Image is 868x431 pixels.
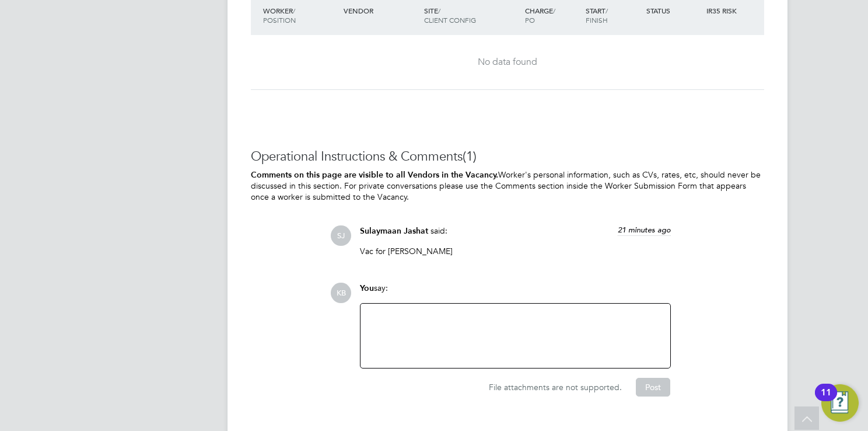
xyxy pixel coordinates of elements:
[489,382,622,392] span: File attachments are not supported.
[618,225,671,235] span: 21 minutes ago
[251,169,764,202] p: Worker's personal information, such as CVs, rates, etc, should never be discussed in this section...
[360,283,374,293] span: You
[331,283,351,303] span: KB
[251,170,498,180] b: Comments on this page are visible to all Vendors in the Vacancy.
[463,148,477,164] span: (1)
[262,56,752,68] div: No data found
[586,6,608,25] span: / Finish
[360,283,671,303] div: say:
[360,226,428,236] span: Sulaymaan Jashat
[821,392,831,408] div: 11
[525,6,555,25] span: / PO
[251,148,764,165] h3: Operational Instructions & Comments
[821,384,859,422] button: Open Resource Center, 11 new notifications
[636,378,670,397] button: Post
[331,225,351,246] span: SJ
[360,246,671,256] p: Vac for [PERSON_NAME]
[424,6,476,25] span: / Client Config
[263,6,296,25] span: / Position
[430,225,447,236] span: said:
